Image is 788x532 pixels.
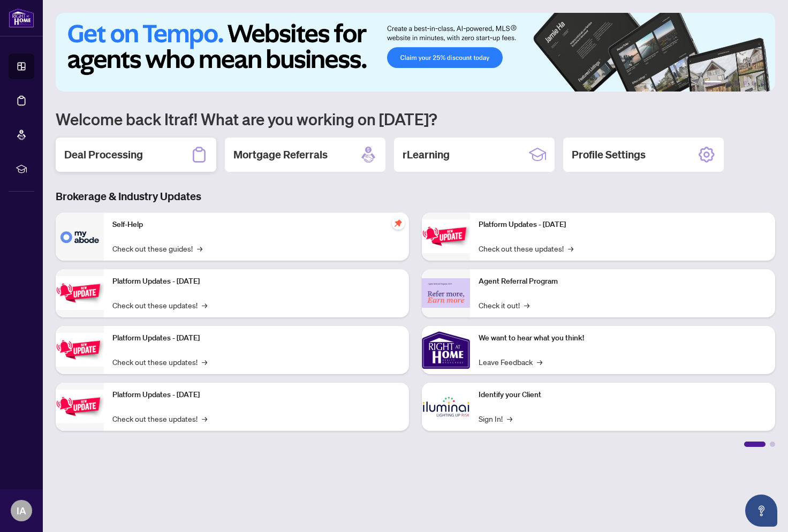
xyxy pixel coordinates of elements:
[507,413,512,424] span: →
[112,332,400,344] p: Platform Updates - [DATE]
[112,299,207,311] a: Check out these updates!→
[202,299,207,311] span: →
[56,333,104,367] img: Platform Updates - July 21, 2025
[112,389,400,401] p: Platform Updates - [DATE]
[760,81,764,85] button: 6
[479,389,767,401] p: Identify your Client
[422,383,470,431] img: Identify your Client
[64,147,143,162] h2: Deal Processing
[743,81,747,85] button: 4
[56,390,104,423] img: Platform Updates - July 8, 2025
[479,219,767,231] p: Platform Updates - [DATE]
[726,81,730,85] button: 2
[479,299,529,311] a: Check it out!→
[422,219,470,253] img: Platform Updates - June 23, 2025
[524,299,529,311] span: →
[479,413,512,424] a: Sign In!→
[56,276,104,310] img: Platform Updates - September 16, 2025
[197,242,202,254] span: →
[745,495,777,527] button: Open asap
[112,219,400,231] p: Self-Help
[704,81,722,85] button: 1
[572,147,646,162] h2: Profile Settings
[734,81,739,85] button: 3
[56,212,104,261] img: Self-Help
[202,413,207,424] span: →
[537,356,542,368] span: →
[422,278,470,308] img: Agent Referral Program
[56,189,775,204] h3: Brokerage & Industry Updates
[479,276,767,287] p: Agent Referral Program
[202,356,207,368] span: →
[112,356,207,368] a: Check out these updates!→
[479,332,767,344] p: We want to hear what you think!
[112,242,202,254] a: Check out these guides!→
[9,8,34,28] img: logo
[392,217,405,230] span: pushpin
[112,276,400,287] p: Platform Updates - [DATE]
[752,81,756,85] button: 5
[17,503,26,518] span: IA
[568,242,573,254] span: →
[479,242,573,254] a: Check out these updates!→
[56,109,775,129] h1: Welcome back Itraf! What are you working on [DATE]?
[233,147,328,162] h2: Mortgage Referrals
[112,413,207,424] a: Check out these updates!→
[56,13,775,92] img: Slide 0
[422,326,470,374] img: We want to hear what you think!
[403,147,450,162] h2: rLearning
[479,356,542,368] a: Leave Feedback→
